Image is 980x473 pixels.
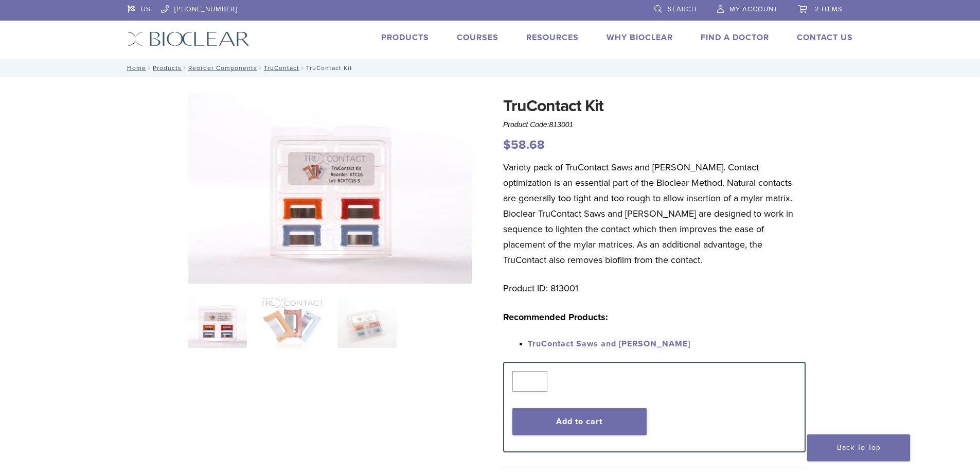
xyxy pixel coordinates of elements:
[503,137,511,152] span: $
[128,31,250,46] img: Bioclear
[528,339,690,349] a: TruContact Saws and [PERSON_NAME]
[337,296,397,348] img: TruContact Kit - Image 3
[729,5,778,13] span: My Account
[503,137,545,152] bdi: 58.68
[503,120,573,129] span: Product Code:
[381,32,429,43] a: Products
[262,296,322,348] img: TruContact Kit - Image 2
[503,311,608,323] strong: Recommended Products:
[182,65,188,71] span: /
[257,65,264,71] span: /
[264,64,299,72] a: TruContact
[815,5,843,13] span: 2 items
[503,281,806,296] p: Product ID: 813001
[153,64,182,72] a: Products
[188,296,247,348] img: TruContact-Assorted-1-324x324.jpg
[549,120,574,129] span: 813001
[457,32,498,43] a: Courses
[701,32,769,43] a: Find A Doctor
[299,65,306,71] span: /
[503,94,806,118] h1: TruContact Kit
[607,32,673,43] a: Why Bioclear
[188,64,257,72] a: Reorder Components
[503,160,806,268] p: Variety pack of TruContact Saws and [PERSON_NAME]. Contact optimization is an essential part of t...
[668,5,697,13] span: Search
[124,64,146,72] a: Home
[807,434,910,461] a: Back To Top
[188,94,472,284] img: TruContact-Assorted-1
[512,408,647,435] button: Add to cart
[797,32,853,43] a: Contact Us
[526,32,579,43] a: Resources
[120,59,861,77] nav: TruContact Kit
[146,65,153,71] span: /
